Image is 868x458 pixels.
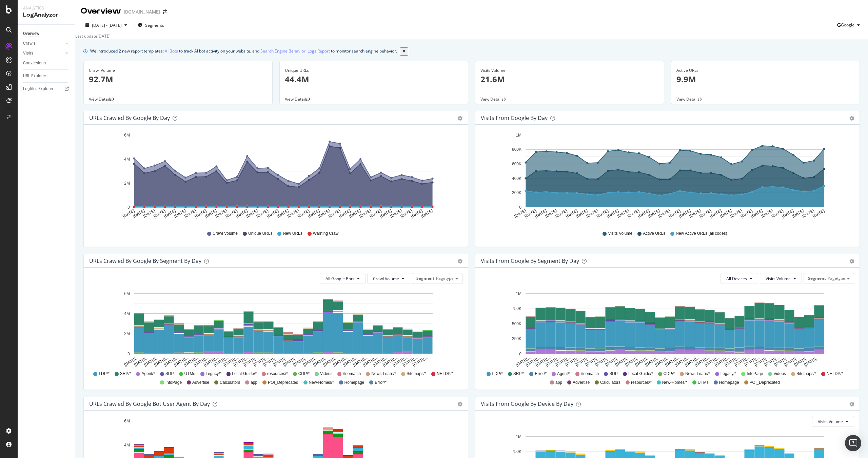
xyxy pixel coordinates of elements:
[145,22,164,28] span: Segments
[544,208,558,219] text: [DATE]
[791,208,805,219] text: [DATE]
[214,208,228,219] text: [DATE]
[75,33,111,39] div: Last update
[23,72,70,80] a: URL Explorer
[213,231,238,236] span: Crawl Volume
[519,352,521,356] text: 0
[802,208,815,219] text: [DATE]
[89,74,267,85] p: 92.7M
[348,208,362,219] text: [DATE]
[416,275,434,281] span: Segment
[379,208,393,219] text: [DATE]
[480,67,659,74] div: Visits Volume
[23,85,53,92] div: Logfiles Explorer
[400,208,413,219] text: [DATE]
[575,208,589,219] text: [DATE]
[192,380,209,386] span: Advertise
[23,40,63,47] a: Crawls
[849,259,854,264] div: gear
[534,208,548,219] text: [DATE]
[298,371,310,377] span: CDP/*
[827,371,843,377] span: NHLDP/*
[676,74,855,85] p: 9.9M
[481,400,573,407] div: Visits From Google By Device By Day
[285,96,308,102] span: View Details
[516,434,521,439] text: 1M
[268,380,298,386] span: POI_Deprecated
[267,371,288,377] span: resources/*
[555,380,562,386] span: app
[245,208,259,219] text: [DATE]
[481,289,854,368] div: A chart.
[481,130,854,224] svg: A chart.
[124,133,130,138] text: 6M
[320,273,366,284] button: All Google Bots
[389,208,403,219] text: [DATE]
[628,371,653,377] span: Local-Guide/*
[120,371,131,377] span: SRP/*
[771,208,784,219] text: [DATE]
[818,419,843,424] span: Visits Volume
[721,273,758,284] button: All Devices
[586,208,599,219] text: [DATE]
[206,371,222,377] span: Legacy/*
[320,371,332,377] span: Videos
[719,208,733,219] text: [DATE]
[512,337,521,341] text: 250K
[557,371,570,377] span: Agent/*
[83,47,860,56] div: info banner
[307,208,321,219] text: [DATE]
[512,176,521,181] text: 400K
[235,208,249,219] text: [DATE]
[721,371,736,377] span: Legacy/*
[516,133,521,138] text: 1M
[122,208,135,219] text: [DATE]
[23,30,70,37] a: Overview
[676,67,855,74] div: Active URLs
[513,371,525,377] span: SRP/*
[480,74,659,85] p: 21.6M
[812,416,854,427] button: Visits Volume
[410,208,423,219] text: [DATE]
[747,371,763,377] span: InfoPage
[808,275,826,281] span: Segment
[124,181,130,186] text: 2M
[627,208,640,219] text: [DATE]
[565,208,578,219] text: [DATE]
[676,231,727,236] span: New Active URLs (all codes)
[283,231,302,236] span: New URLs
[124,419,130,423] text: 6M
[698,380,709,386] span: UTMs
[458,259,462,264] div: gear
[596,208,609,219] text: [DATE]
[23,60,70,67] a: Conversions
[781,208,794,219] text: [DATE]
[513,208,527,219] text: [DATE]
[631,380,652,386] span: resources/*
[276,208,290,219] text: [DATE]
[581,371,599,377] span: #nomatch
[142,208,156,219] text: [DATE]
[81,22,132,28] button: [DATE] - [DATE]
[535,371,547,377] span: Error/*
[183,208,197,219] text: [DATE]
[92,22,122,28] span: [DATE] - [DATE]
[481,257,579,264] div: Visits from Google By Segment By Day
[90,47,397,56] div: We introduced 2 new report templates: to track AI bot activity on your website, and to monitor se...
[23,60,46,67] div: Conversions
[812,208,825,219] text: [DATE]
[730,208,743,219] text: [DATE]
[437,371,453,377] span: NHLDP/*
[285,67,463,74] div: Unique URLs
[124,311,130,316] text: 4M
[726,276,747,282] span: All Devices
[643,231,665,236] span: Active URLs
[23,85,70,92] a: Logfiles Explorer
[89,257,201,264] div: URLs Crawled by Google By Segment By Day
[664,371,675,377] span: CDP/*
[173,208,187,219] text: [DATE]
[309,380,334,386] span: New-Homes/*
[124,8,160,15] div: [DOMAIN_NAME]
[124,291,130,296] text: 6M
[23,50,33,57] div: Visits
